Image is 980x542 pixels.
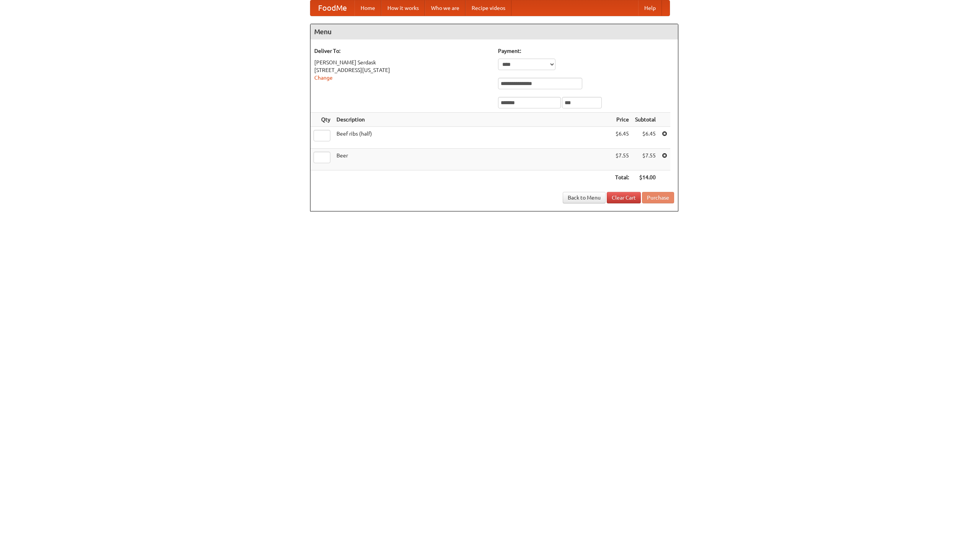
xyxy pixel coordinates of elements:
a: Change [314,75,333,81]
th: Qty [310,113,333,127]
a: Recipe videos [465,0,511,16]
td: $6.45 [612,127,632,149]
a: Home [354,0,381,16]
div: [PERSON_NAME] Serdask [314,59,490,66]
a: Help [638,0,662,16]
th: Price [612,113,632,127]
a: How it works [381,0,425,16]
td: $7.55 [632,149,659,170]
td: $6.45 [632,127,659,149]
a: Clear Cart [607,192,641,203]
th: Subtotal [632,113,659,127]
h5: Deliver To: [314,47,490,55]
a: FoodMe [310,0,354,16]
a: Who we are [425,0,465,16]
td: Beer [333,149,612,170]
h4: Menu [310,24,678,39]
td: Beef ribs (half) [333,127,612,149]
button: Purchase [642,192,674,203]
th: Total: [612,170,632,185]
div: [STREET_ADDRESS][US_STATE] [314,66,490,74]
a: Back to Menu [563,192,606,203]
th: Description [333,113,612,127]
th: $14.00 [632,170,659,185]
td: $7.55 [612,149,632,170]
h5: Payment: [498,47,674,55]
